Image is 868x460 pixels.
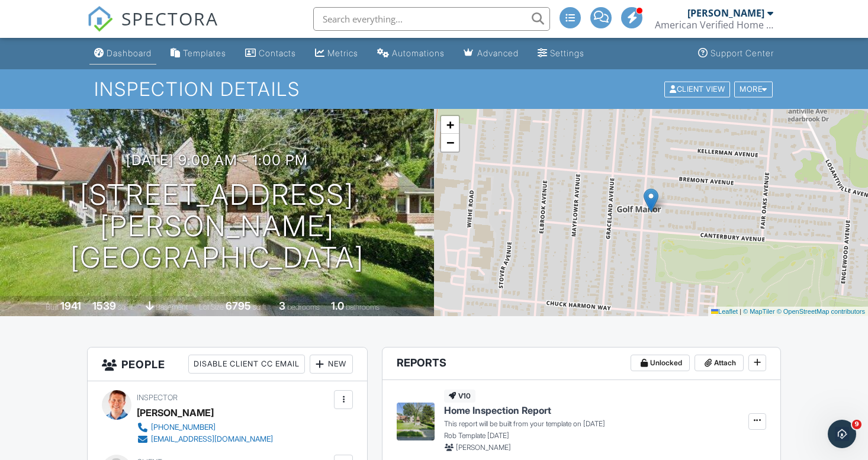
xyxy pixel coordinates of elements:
[310,43,363,65] a: Metrics
[137,433,273,445] a: [EMAIL_ADDRESS][DOMAIN_NAME]
[644,188,658,213] img: Marker
[156,303,188,311] span: basement
[693,43,779,65] a: Support Center
[166,43,231,65] a: Templates
[777,308,865,315] a: © OpenStreetMap contributors
[19,179,415,273] h1: [STREET_ADDRESS][PERSON_NAME] [GEOGRAPHIC_DATA]
[60,300,81,312] div: 1941
[441,116,459,134] a: Zoom in
[279,300,285,312] div: 3
[331,300,344,312] div: 1.0
[126,152,308,168] h3: [DATE] 9:00 am - 1:00 pm
[446,135,454,150] span: −
[107,48,152,58] div: Dashboard
[121,6,218,31] span: SPECTORA
[711,48,774,58] div: Support Center
[313,7,550,31] input: Search everything...
[287,303,320,311] span: bedrooms
[183,48,226,58] div: Templates
[711,308,738,315] a: Leaflet
[459,43,523,65] a: Advanced
[253,303,268,311] span: sq.ft.
[118,303,134,311] span: sq. ft.
[259,48,296,58] div: Contacts
[310,355,353,374] div: New
[743,308,775,315] a: © MapTiler
[94,79,773,99] h1: Inspection Details
[734,81,773,97] div: More
[446,117,454,132] span: +
[852,420,861,429] span: 9
[92,300,116,312] div: 1539
[199,303,224,311] span: Lot Size
[655,19,773,31] div: American Verified Home Inspections
[533,43,589,65] a: Settings
[664,81,730,97] div: Client View
[240,43,301,65] a: Contacts
[687,7,764,19] div: [PERSON_NAME]
[477,48,519,58] div: Advanced
[87,16,218,41] a: SPECTORA
[89,43,156,65] a: Dashboard
[87,6,113,32] img: The Best Home Inspection Software - Spectora
[137,422,273,433] a: [PHONE_NUMBER]
[137,393,178,402] span: Inspector
[188,355,305,374] div: Disable Client CC Email
[327,48,358,58] div: Metrics
[151,423,216,432] div: [PHONE_NUMBER]
[441,134,459,152] a: Zoom out
[226,300,251,312] div: 6795
[151,435,273,444] div: [EMAIL_ADDRESS][DOMAIN_NAME]
[550,48,584,58] div: Settings
[46,303,59,311] span: Built
[372,43,449,65] a: Automations (Advanced)
[663,84,733,93] a: Client View
[137,404,214,422] div: [PERSON_NAME]
[88,348,368,381] h3: People
[392,48,445,58] div: Automations
[740,308,741,315] span: |
[828,420,856,448] iframe: Intercom live chat
[346,303,380,311] span: bathrooms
